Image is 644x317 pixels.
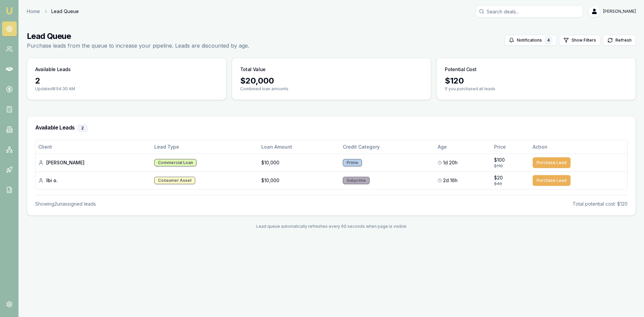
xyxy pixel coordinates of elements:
h3: Potential Cost [445,66,476,73]
span: [PERSON_NAME] [603,9,636,14]
span: Lead Queue [51,8,79,15]
input: Search deals [476,5,583,17]
div: Subprime [343,177,370,184]
button: Notifications4 [504,35,556,46]
th: Age [435,140,492,154]
button: Refresh [603,35,636,46]
div: [PERSON_NAME] [38,159,149,166]
span: 1d 20h [443,159,458,166]
p: Combined loan amounts [240,86,423,92]
p: If you purchased all leads [445,86,628,92]
div: Lead queue automatically refreshes every 60 seconds when page is visible [27,224,636,229]
p: Purchase leads from the queue to increase your pipeline. Leads are discounted by age. [27,42,249,50]
td: $10,000 [259,171,340,189]
th: Loan Amount [259,140,340,154]
button: Purchase Lead [533,157,571,168]
div: Total potential cost: $120 [573,201,628,207]
td: $10,000 [259,154,340,171]
div: $ 20,000 [240,75,423,86]
th: Client [36,140,152,154]
th: Action [530,140,627,154]
th: Price [491,140,530,154]
button: Purchase Lead [533,175,571,186]
span: 2d 16h [443,177,458,184]
h3: Total Value [240,66,266,73]
div: 2 [35,75,218,86]
div: Prime [343,159,362,166]
div: $110 [494,163,527,169]
h3: Available Leads [35,66,71,73]
th: Lead Type [152,140,259,154]
div: Showing 2 unassigned lead s [35,201,96,207]
div: $40 [494,181,527,187]
div: 2 [77,124,88,132]
span: $100 [494,157,505,163]
h3: Available Leads [35,124,628,132]
div: 4 [545,37,552,44]
img: emu-icon-u.png [5,7,13,15]
a: Home [27,8,40,15]
nav: breadcrumb [27,8,79,15]
p: Updated 8:54:30 AM [35,86,218,92]
div: Commercial Loan [154,159,197,166]
span: $20 [494,174,503,181]
div: $ 120 [445,75,628,86]
h1: Lead Queue [27,31,249,42]
div: Ibi o. [38,177,149,184]
div: Consumer Asset [154,177,195,184]
button: Show Filters [559,35,600,46]
th: Credit Category [340,140,435,154]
